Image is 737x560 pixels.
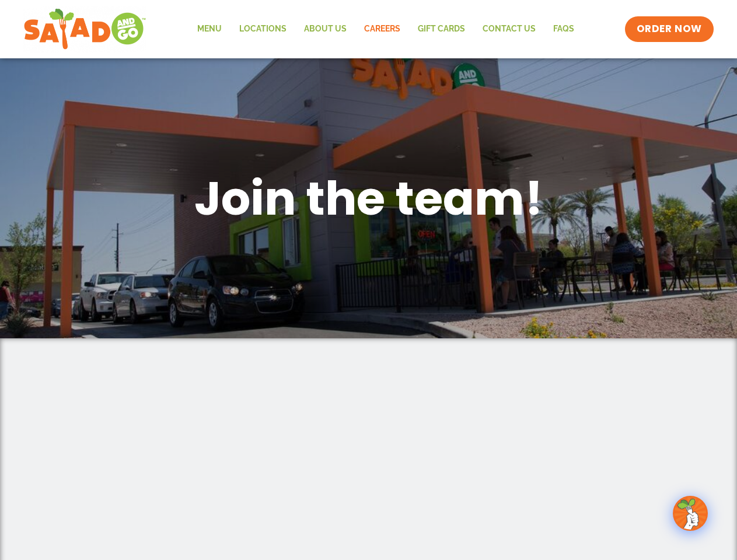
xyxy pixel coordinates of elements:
[637,22,702,36] span: ORDER NOW
[674,497,707,530] img: wpChatIcon
[230,16,295,43] a: Locations
[474,16,544,43] a: Contact Us
[65,168,672,229] h1: Join the team!
[544,16,583,43] a: FAQs
[295,16,355,43] a: About Us
[355,16,409,43] a: Careers
[188,16,230,43] a: Menu
[625,16,714,42] a: ORDER NOW
[188,16,583,43] nav: Menu
[409,16,474,43] a: GIFT CARDS
[23,6,146,52] img: new-SAG-logo-768×292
